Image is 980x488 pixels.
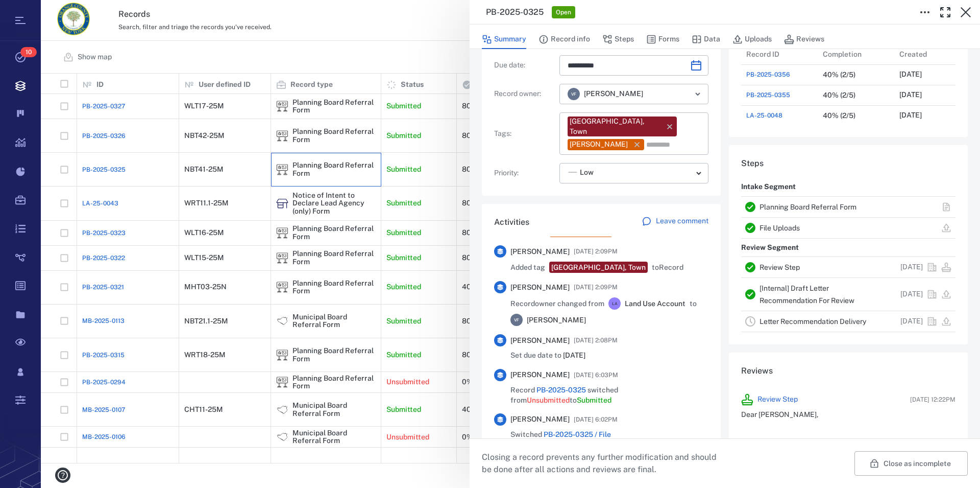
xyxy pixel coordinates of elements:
[510,247,570,257] span: [PERSON_NAME]
[510,351,585,361] span: Set due date to
[899,90,922,100] p: [DATE]
[686,55,706,76] button: Choose date, selected date is Sep 26, 2025
[900,262,923,272] p: [DATE]
[899,69,922,80] p: [DATE]
[574,369,618,381] span: [DATE] 6:03PM
[741,178,796,196] p: Intake Segment
[574,334,618,346] span: [DATE] 2:08PM
[602,30,634,49] button: Steps
[955,2,976,22] button: Close
[494,168,555,178] p: Priority :
[482,30,526,49] button: Summary
[759,317,866,326] a: Letter Recommendation Delivery
[741,239,799,257] p: Review Segment
[574,281,618,293] span: [DATE] 2:09PM
[784,30,824,49] button: Reviews
[691,87,705,101] button: Open
[510,336,570,346] span: [PERSON_NAME]
[584,89,643,99] span: [PERSON_NAME]
[510,430,611,449] a: PB-2025-0325 / File Uploads
[823,71,855,79] div: 40% (2/5)
[729,145,968,353] div: StepsIntake SegmentPlanning Board Referral FormFile UploadsReview SegmentReview Step[DATE][Intern...
[482,451,725,476] p: Closing a record prevents any further modification and should be done after all actions and revie...
[915,2,935,22] button: Toggle to Edit Boxes
[823,40,862,68] div: Completion
[486,6,544,18] h3: PB-2025-0325
[574,245,618,258] span: [DATE] 2:09PM
[646,30,679,49] button: Forms
[652,263,683,273] span: to Record
[746,40,779,68] div: Record ID
[759,224,800,232] a: File Uploads
[494,129,555,139] p: Tags :
[818,44,894,64] div: Completion
[574,413,618,426] span: [DATE] 6:02PM
[20,47,37,57] span: 10
[570,140,628,150] div: [PERSON_NAME]
[741,157,955,170] h6: Steps
[482,204,721,482] div: ActivitiesLeave comment[PERSON_NAME][DATE] 2:09PMAdded tag [GEOGRAPHIC_DATA], Town toRecord[PERSO...
[656,216,708,226] p: Leave comment
[494,89,555,99] p: Record owner :
[759,203,856,211] a: Planning Board Referral Form
[538,30,590,49] button: Record info
[551,263,646,273] div: [GEOGRAPHIC_DATA], Town
[536,386,586,394] a: PB-2025-0325
[823,112,855,120] div: 40% (2/5)
[568,88,580,100] div: V F
[733,385,964,470] div: Review Step[DATE] 12:22PMDear [PERSON_NAME], The Orange County Planning Department confirm...
[692,30,720,49] button: Data
[527,396,570,404] span: Unsubmitted
[527,315,586,326] span: [PERSON_NAME]
[554,8,573,17] span: Open
[746,70,790,79] a: PB-2025-0356
[510,283,570,293] span: [PERSON_NAME]
[510,263,545,273] span: Added tag
[759,284,854,305] a: [Internal] Draft Letter Recommendation For Review
[494,216,529,228] h6: Activities
[741,365,955,377] h6: Reviews
[741,44,818,64] div: Record ID
[899,40,927,68] div: Created
[625,299,685,309] span: Land Use Account
[746,111,782,120] a: LA-25-0048
[510,385,708,405] span: Record switched from to
[741,410,955,420] p: Dear [PERSON_NAME],
[510,314,523,326] div: V F
[510,370,570,380] span: [PERSON_NAME]
[900,316,923,327] p: [DATE]
[642,216,708,228] a: Leave comment
[510,430,708,450] span: Switched step from to
[757,394,798,405] a: Review Step
[746,90,790,100] a: PB-2025-0355
[580,168,594,178] span: Low
[577,396,611,404] span: Submitted
[608,297,621,310] div: L A
[894,44,971,64] div: Created
[910,395,955,404] span: [DATE] 12:22PM
[510,299,604,309] span: Record owner changed from
[935,2,955,22] button: Toggle Fullscreen
[494,60,555,71] p: Due date :
[23,7,44,16] span: Help
[570,117,660,136] div: [GEOGRAPHIC_DATA], Town
[759,263,800,271] a: Review Step
[900,289,923,299] p: [DATE]
[563,351,585,359] span: [DATE]
[899,110,922,121] p: [DATE]
[732,30,772,49] button: Uploads
[690,299,697,309] span: to
[854,451,968,476] button: Close as incomplete
[823,91,855,99] div: 40% (2/5)
[510,414,570,425] span: [PERSON_NAME]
